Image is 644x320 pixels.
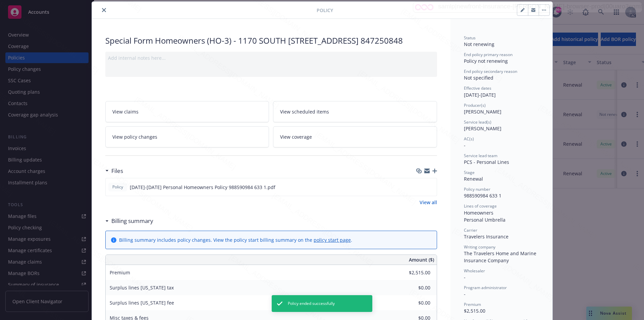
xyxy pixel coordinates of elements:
span: Surplus lines [US_STATE] fee [110,300,174,306]
span: Effective dates [464,85,491,91]
span: Premium [110,269,130,276]
span: $2,515.00 [464,308,485,314]
span: View scheduled items [280,108,329,115]
span: Service lead(s) [464,119,491,125]
span: Travelers Insurance [464,233,508,240]
div: Files [105,167,123,175]
span: - [464,142,466,148]
input: 0.00 [391,298,434,308]
span: Surplus lines [US_STATE] tax [110,284,174,291]
span: Program administrator [464,285,507,290]
span: Policy ended successfully [288,301,335,307]
div: [DATE] - [DATE] [464,85,539,98]
span: Stage [464,170,475,175]
h3: Billing summary [111,217,153,225]
span: Wholesaler [464,268,485,274]
input: 0.00 [391,268,434,278]
div: Homeowners [464,209,539,216]
span: Not specified [464,75,493,81]
span: Carrier [464,227,477,233]
span: Lines of coverage [464,203,497,209]
span: PCS - Personal Lines [464,159,509,165]
div: Special Form Homeowners (HO-3) - 1170 SOUTH [STREET_ADDRESS] 847250848 [105,35,437,46]
span: Writing company [464,244,495,250]
span: - [464,291,466,297]
span: View coverage [280,133,312,140]
span: Producer(s) [464,102,486,108]
a: View coverage [273,126,437,147]
span: End policy primary reason [464,52,513,57]
span: The Travelers Home and Marine Insurance Company [464,250,538,264]
button: preview file [428,184,434,191]
span: AC(s) [464,136,474,142]
div: Billing summary includes policy changes. View the policy start billing summary on the . [119,236,352,243]
a: policy start page [314,237,351,243]
h3: Files [111,167,123,175]
span: - [464,274,466,280]
div: Billing summary [105,217,153,225]
span: Renewal [464,176,483,182]
input: 0.00 [391,283,434,293]
span: [PERSON_NAME] [464,108,501,115]
span: View policy changes [112,133,157,140]
span: [DATE]-[DATE] Personal Homeowners Policy 988590984 633 1.pdf [130,184,275,191]
a: View scheduled items [273,101,437,122]
span: Status [464,35,476,41]
button: download file [417,184,423,191]
span: Premium [464,302,481,307]
div: Add internal notes here... [108,54,434,61]
a: View policy changes [105,126,269,147]
a: View claims [105,101,269,122]
span: Amount ($) [409,256,434,263]
span: End policy secondary reason [464,68,517,74]
span: Service lead team [464,153,497,158]
span: Policy not renewing [464,58,508,64]
span: 988590984 633 1 [464,192,501,199]
span: Not renewing [464,41,494,47]
span: Policy number [464,186,490,192]
span: Policy [317,7,333,14]
span: View claims [112,108,139,115]
div: Personal Umbrella [464,216,539,223]
button: close [100,6,108,14]
span: [PERSON_NAME] [464,125,501,132]
span: Policy [111,184,124,190]
a: View all [420,199,437,206]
